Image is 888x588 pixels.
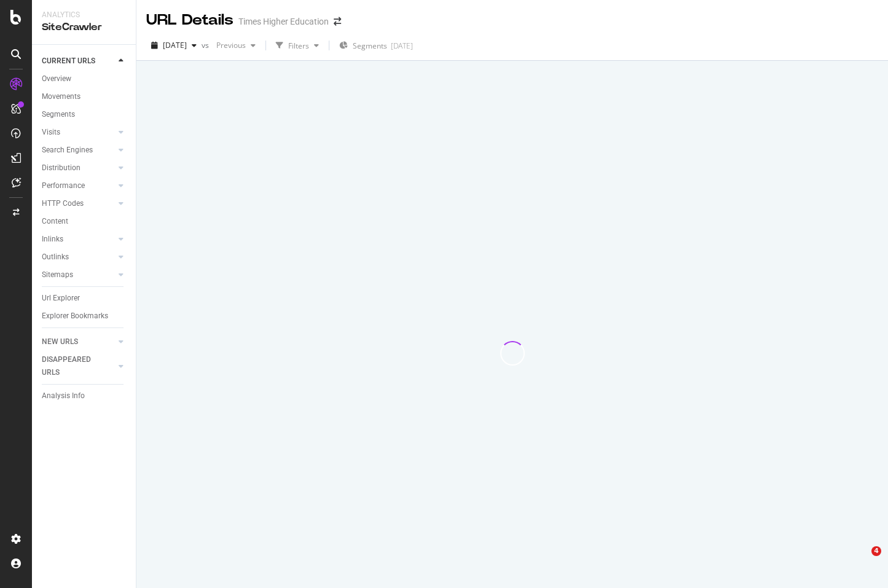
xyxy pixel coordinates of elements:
div: Filters [288,41,309,51]
button: [DATE] [146,36,202,55]
span: Previous [211,40,246,50]
div: URL Details [146,10,234,31]
div: arrow-right-arrow-left [334,17,341,26]
div: NEW URLS [42,335,78,348]
div: Performance [42,179,85,192]
div: Analytics [42,10,126,20]
div: Explorer Bookmarks [42,310,108,323]
div: Search Engines [42,144,93,157]
div: Times Higher Education [238,15,329,28]
a: Url Explorer [42,292,127,305]
div: Analysis Info [42,390,85,402]
a: Segments [42,108,127,121]
a: Explorer Bookmarks [42,310,127,323]
a: NEW URLS [42,335,115,348]
a: Sitemaps [42,269,115,281]
span: 4 [871,546,881,556]
a: CURRENT URLS [42,55,115,68]
a: Visits [42,126,115,139]
div: Visits [42,126,60,139]
span: Segments [353,41,387,51]
a: Distribution [42,162,115,174]
button: Previous [211,36,261,55]
div: Distribution [42,162,81,174]
div: DISAPPEARED URLS [42,353,104,379]
div: HTTP Codes [42,197,84,210]
div: [DATE] [391,41,413,51]
a: Content [42,215,127,228]
span: vs [202,40,211,50]
a: Movements [42,90,127,103]
a: Analysis Info [42,390,127,402]
div: Content [42,215,68,228]
iframe: Intercom live chat [846,546,876,576]
div: Outlinks [42,251,69,264]
div: SiteCrawler [42,20,126,34]
div: Overview [42,73,71,85]
div: Inlinks [42,233,63,246]
a: Performance [42,179,115,192]
div: Movements [42,90,81,103]
div: Sitemaps [42,269,73,281]
a: Inlinks [42,233,115,246]
a: DISAPPEARED URLS [42,353,115,379]
div: CURRENT URLS [42,55,95,68]
span: 2025 Aug. 8th [163,40,187,50]
button: Segments[DATE] [334,36,418,55]
button: Filters [271,36,324,55]
a: Overview [42,73,127,85]
div: Segments [42,108,75,121]
a: Outlinks [42,251,115,264]
div: Url Explorer [42,292,80,305]
a: Search Engines [42,144,115,157]
a: HTTP Codes [42,197,115,210]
